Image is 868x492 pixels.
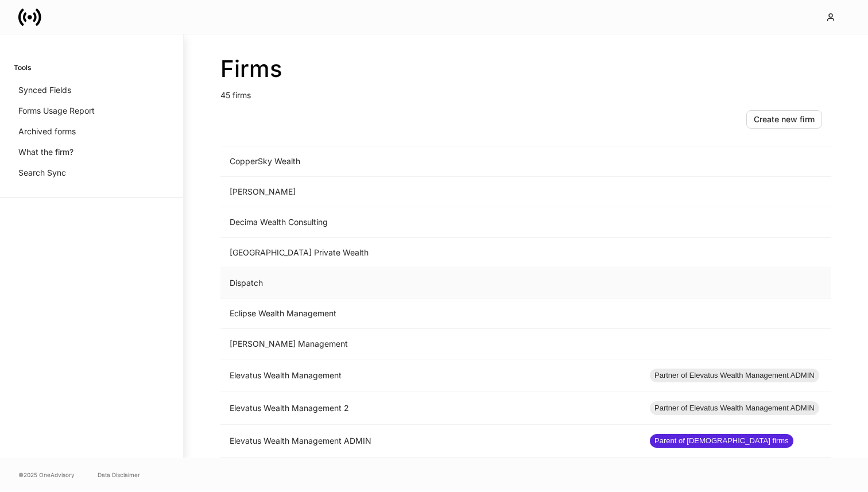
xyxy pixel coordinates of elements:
td: Elevatus Wealth Management 2 [220,392,641,425]
span: Partner of Elevatus Wealth Management ADMIN [650,370,819,381]
a: Forms Usage Report [14,100,169,121]
td: [GEOGRAPHIC_DATA] Private Wealth [220,238,641,268]
p: Archived forms [18,126,76,137]
td: Everspire [220,458,641,488]
a: Synced Fields [14,80,169,100]
p: Forms Usage Report [18,105,95,117]
p: Synced Fields [18,84,71,96]
a: Archived forms [14,121,169,142]
h2: Firms [220,55,831,83]
td: Dispatch [220,268,641,299]
span: Parent of [DEMOGRAPHIC_DATA] firms [650,435,793,447]
p: What the firm? [18,146,73,158]
td: [PERSON_NAME] [220,177,641,207]
a: Data Disclaimer [98,470,140,479]
td: Elevatus Wealth Management [220,359,641,392]
td: [PERSON_NAME] Management [220,329,641,359]
h6: Tools [14,62,31,73]
button: Create new firm [746,110,822,129]
td: Elevatus Wealth Management ADMIN [220,425,641,458]
td: Decima Wealth Consulting [220,207,641,238]
td: Eclipse Wealth Management [220,299,641,329]
div: Create new firm [754,115,815,123]
a: What the firm? [14,142,169,162]
td: CopperSky Wealth [220,146,641,177]
p: 45 firms [220,83,831,101]
a: Search Sync [14,162,169,183]
p: Search Sync [18,167,66,179]
span: © 2025 OneAdvisory [18,470,75,479]
span: Partner of Elevatus Wealth Management ADMIN [650,402,819,414]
